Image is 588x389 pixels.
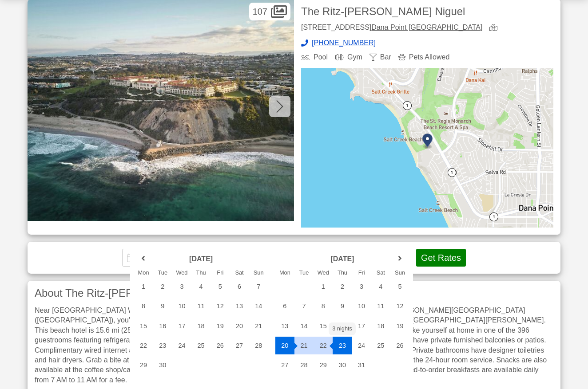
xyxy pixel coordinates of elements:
button: Get Rates [416,249,466,267]
div: Mon [275,270,294,276]
div: 10 [352,297,371,315]
div: 15 [134,317,153,335]
div: 28 [294,356,314,374]
div: 14 [249,297,268,315]
div: 20 [275,337,294,354]
div: Gym [335,54,362,61]
div: 11 [191,297,211,315]
div: Sun [249,270,268,276]
div: 4 [371,278,390,295]
div: 16 [333,317,352,335]
img: map [301,68,553,228]
div: 31 [352,356,371,374]
div: 7 [249,278,268,295]
div: Mon [134,270,153,276]
div: 18 [191,317,211,335]
div: 2 [333,278,352,295]
div: 28 [249,337,268,354]
div: 3 [172,278,191,295]
div: 23 [153,337,172,354]
a: next month [393,252,406,265]
h2: The Ritz-[PERSON_NAME] Niguel [301,6,553,17]
a: previous month [137,252,150,265]
div: Fri [211,270,230,276]
div: 4 [191,278,211,295]
div: 9 [333,297,352,315]
div: 26 [390,337,409,354]
div: Pool [301,54,328,61]
div: 30 [333,356,352,374]
div: 17 [172,317,191,335]
div: Sat [230,270,249,276]
div: 14 [294,317,314,335]
div: 11 [371,297,390,315]
header: [DATE] [294,252,390,266]
div: 16 [153,317,172,335]
div: 19 [390,317,409,335]
div: 24 [172,337,191,354]
div: 22 [134,337,153,354]
img: Marriott [31,3,67,38]
div: Thu [333,270,352,276]
div: 25 [191,337,211,354]
div: 19 [211,317,230,335]
div: 21 [249,317,268,335]
div: 25 [371,337,390,354]
div: 29 [314,356,333,374]
div: 18 [371,317,390,335]
div: 12 [211,297,230,315]
div: 15 [314,317,333,335]
div: Sat [371,270,390,276]
div: 13 [230,297,249,315]
div: 7 [294,297,314,315]
div: 27 [230,337,249,354]
div: 2 [153,278,172,295]
div: 20 [230,317,249,335]
div: 5 [390,278,409,295]
span: [PHONE_NUMBER] [312,39,376,47]
div: 10 [172,297,191,315]
div: Pets Allowed [398,54,450,61]
div: 26 [211,337,230,354]
header: [DATE] [153,252,249,266]
div: 6 [230,278,249,295]
div: Sun [390,270,409,276]
div: Tue [153,270,172,276]
div: 21 [294,337,314,354]
a: Dana Point [GEOGRAPHIC_DATA] [371,24,482,31]
div: Near [GEOGRAPHIC_DATA] With a stay at [GEOGRAPHIC_DATA][PERSON_NAME], [GEOGRAPHIC_DATA] in [PERSO... [35,306,553,385]
h3: About The Ritz-[PERSON_NAME] Niguel [35,288,553,299]
div: Bar [369,54,391,61]
div: 1 [134,278,153,295]
div: 107 [249,3,290,20]
div: 8 [134,297,153,315]
div: 5 [211,278,230,295]
div: 30 [153,356,172,374]
div: 9 [153,297,172,315]
input: Choose Dates [122,249,260,267]
div: 3 [352,278,371,295]
div: 6 [275,297,294,315]
div: 29 [134,356,153,374]
a: view map [489,24,501,32]
div: Fri [352,270,371,276]
div: 8 [314,297,333,315]
div: 1 [314,278,333,295]
div: Thu [191,270,211,276]
div: 12 [390,297,409,315]
div: 22 [314,337,333,354]
div: 13 [275,317,294,335]
div: Tue [294,270,314,276]
div: 17 [352,317,371,335]
div: Wed [314,270,333,276]
div: 27 [275,356,294,374]
div: Wed [172,270,191,276]
div: 24 [352,337,371,354]
div: [STREET_ADDRESS] [301,24,482,32]
div: 23 [333,337,352,354]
